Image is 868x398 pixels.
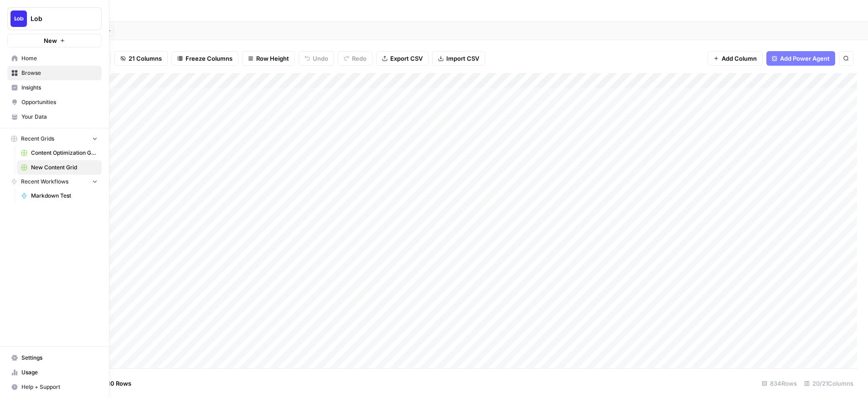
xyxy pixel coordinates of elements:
[21,69,98,77] span: Browse
[21,368,98,377] span: Usage
[722,54,757,63] span: Add Column
[21,54,98,63] span: Home
[31,192,98,200] span: Markdown Test
[21,98,98,106] span: Opportunities
[7,80,102,95] a: Insights
[7,351,102,365] a: Settings
[31,163,98,172] span: New Content Grid
[10,10,27,27] img: Lob Logo
[766,51,835,66] button: Add Power Agent
[758,376,801,391] div: 834 Rows
[299,51,334,66] button: Undo
[7,7,102,30] button: Workspace: Lob
[7,110,102,124] a: Your Data
[44,36,57,45] span: New
[7,175,102,189] button: Recent Workflows
[242,51,295,66] button: Row Height
[801,376,857,391] div: 20/21 Columns
[21,178,68,186] span: Recent Workflows
[432,51,485,66] button: Import CSV
[338,51,372,66] button: Redo
[171,51,238,66] button: Freeze Columns
[17,146,102,160] a: Content Optimization Grid
[7,95,102,110] a: Opportunities
[7,34,102,47] button: New
[313,54,328,63] span: Undo
[446,54,479,63] span: Import CSV
[21,354,98,362] span: Settings
[21,84,98,92] span: Insights
[186,54,232,63] span: Freeze Columns
[95,379,131,388] span: Add 10 Rows
[31,14,86,23] span: Lob
[31,149,98,157] span: Content Optimization Grid
[708,51,763,66] button: Add Column
[376,51,429,66] button: Export CSV
[114,51,168,66] button: 21 Columns
[780,54,830,63] span: Add Power Agent
[390,54,423,63] span: Export CSV
[21,135,54,143] span: Recent Grids
[7,66,102,80] a: Browse
[129,54,162,63] span: 21 Columns
[17,160,102,175] a: New Content Grid
[7,365,102,380] a: Usage
[7,132,102,146] button: Recent Grids
[21,383,98,391] span: Help + Support
[7,51,102,66] a: Home
[7,380,102,394] button: Help + Support
[256,54,289,63] span: Row Height
[352,54,367,63] span: Redo
[17,189,102,203] a: Markdown Test
[21,113,98,121] span: Your Data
